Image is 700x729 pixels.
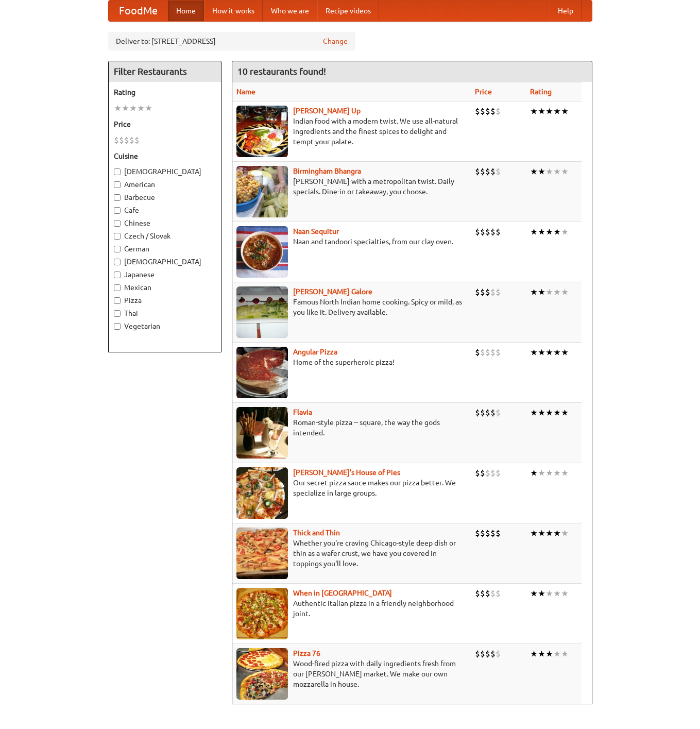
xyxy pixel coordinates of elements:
[553,467,561,479] li: ★
[129,103,137,114] li: ★
[496,347,501,358] li: $
[538,347,545,358] li: ★
[490,528,496,539] li: $
[490,648,496,659] li: $
[204,1,263,21] a: How it works
[561,166,569,177] li: ★
[530,407,538,418] li: ★
[236,528,288,579] img: thick.jpg
[480,467,485,479] li: $
[545,166,553,177] li: ★
[475,286,480,298] li: $
[561,648,569,659] li: ★
[168,1,204,21] a: Home
[293,348,337,356] a: Angular Pizza
[496,226,501,238] li: $
[485,528,490,539] li: $
[114,284,121,291] input: Mexican
[485,347,490,358] li: $
[480,407,485,418] li: $
[237,66,326,76] ng-pluralize: 10 restaurants found!
[553,588,561,599] li: ★
[496,467,501,479] li: $
[480,528,485,539] li: $
[293,227,339,235] b: Naan Sequitur
[293,107,361,115] a: [PERSON_NAME] Up
[545,347,553,358] li: ★
[545,226,553,238] li: ★
[545,407,553,418] li: ★
[561,528,569,539] li: ★
[530,226,538,238] li: ★
[530,588,538,599] li: ★
[561,467,569,479] li: ★
[114,295,216,306] label: Pizza
[538,467,545,479] li: ★
[485,286,490,298] li: $
[475,467,480,479] li: $
[236,116,467,147] p: Indian food with a modern twist. We use all-natural ingredients and the finest spices to delight ...
[530,166,538,177] li: ★
[545,286,553,298] li: ★
[485,648,490,659] li: $
[114,321,216,331] label: Vegetarian
[553,106,561,117] li: ★
[114,244,216,254] label: German
[496,286,501,298] li: $
[530,286,538,298] li: ★
[236,236,467,247] p: Naan and tandoori specialties, from our clay oven.
[236,598,467,619] p: Authentic Italian pizza in a friendly neighborhood joint.
[538,648,545,659] li: ★
[236,467,288,519] img: luigis.jpg
[485,166,490,177] li: $
[114,269,216,280] label: Japanese
[530,528,538,539] li: ★
[475,347,480,358] li: $
[496,407,501,418] li: $
[119,134,124,146] li: $
[480,588,485,599] li: $
[293,468,400,477] a: [PERSON_NAME]'s House of Pies
[114,218,216,228] label: Chinese
[545,648,553,659] li: ★
[109,1,168,21] a: FoodMe
[122,103,129,114] li: ★
[561,588,569,599] li: ★
[114,297,121,304] input: Pizza
[490,588,496,599] li: $
[114,257,216,267] label: [DEMOGRAPHIC_DATA]
[530,347,538,358] li: ★
[323,36,348,46] a: Change
[553,407,561,418] li: ★
[108,32,355,50] div: Deliver to: [STREET_ADDRESS]
[236,648,288,700] img: pizza76.jpg
[530,467,538,479] li: ★
[293,649,320,657] b: Pizza 76
[561,286,569,298] li: ★
[496,648,501,659] li: $
[490,347,496,358] li: $
[114,272,121,278] input: Japanese
[545,528,553,539] li: ★
[538,166,545,177] li: ★
[236,297,467,317] p: Famous North Indian home cooking. Spicy or mild, as you like it. Delivery available.
[236,407,288,459] img: flavia.jpg
[236,588,288,639] img: wheninrome.jpg
[114,134,119,146] li: $
[114,220,121,227] input: Chinese
[293,589,392,597] b: When in [GEOGRAPHIC_DATA]
[485,588,490,599] li: $
[114,87,216,97] h5: Rating
[236,286,288,338] img: currygalore.jpg
[124,134,129,146] li: $
[530,106,538,117] li: ★
[236,106,288,157] img: curryup.jpg
[114,233,121,240] input: Czech / Slovak
[236,166,288,217] img: bhangra.jpg
[114,179,216,190] label: American
[114,192,216,202] label: Barbecue
[114,310,121,317] input: Thai
[263,1,317,21] a: Who we are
